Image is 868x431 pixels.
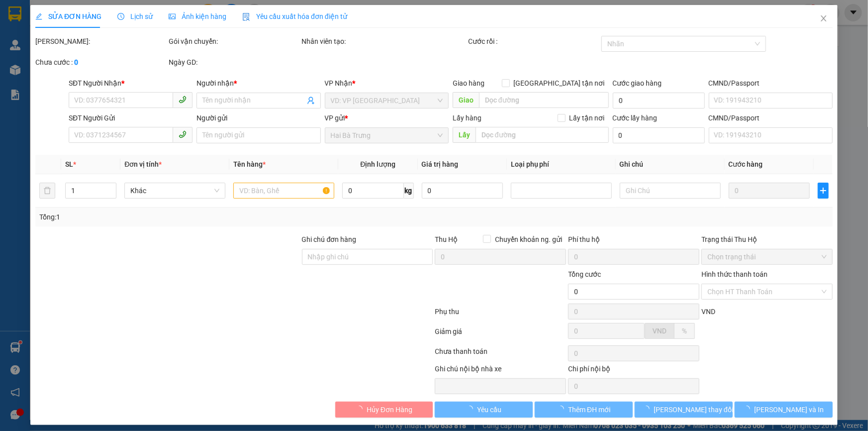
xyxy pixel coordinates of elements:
[568,234,699,249] div: Phí thu hộ
[510,78,609,89] span: [GEOGRAPHIC_DATA] tận nơi
[325,112,449,123] div: VP gửi
[468,36,599,47] div: Cước rồi :
[124,160,162,168] span: Đơn vị tính
[435,235,458,243] span: Thu Hộ
[613,79,662,87] label: Cước giao hàng
[130,183,219,198] span: Khác
[39,212,335,222] div: Tổng: 1
[453,114,482,122] span: Lấy hàng
[654,404,733,415] span: [PERSON_NAME] thay đổi
[35,36,167,47] div: [PERSON_NAME]:
[653,327,667,335] span: VND
[507,155,616,174] th: Loại phụ phí
[435,363,566,378] div: Ghi chú nội bộ nhà xe
[744,406,755,413] span: loading
[434,346,568,363] div: Chưa thanh toán
[434,326,568,343] div: Giảm giá
[709,112,833,123] div: CMND/Passport
[707,249,827,264] span: Chọn trạng thái
[701,234,833,245] div: Trạng thái Thu Hộ
[479,92,609,108] input: Dọc đường
[367,404,412,415] span: Hủy Đơn Hàng
[729,160,763,168] span: Cước hàng
[179,130,187,138] span: phone
[74,58,78,66] b: 0
[65,160,73,168] span: SL
[755,404,824,415] span: [PERSON_NAME] và In
[356,406,367,413] span: loading
[620,183,721,199] input: Ghi Chú
[566,112,609,123] span: Lấy tận nơi
[701,308,715,316] span: VND
[476,127,609,143] input: Dọc đường
[557,406,568,413] span: loading
[453,92,479,108] span: Giao
[233,160,266,168] span: Tên hàng
[491,234,566,245] span: Chuyển khoản ng. gửi
[169,57,300,68] div: Ngày GD:
[404,183,414,199] span: kg
[242,12,347,20] span: Yêu cầu xuất hóa đơn điện tử
[613,114,658,122] label: Cước lấy hàng
[302,249,433,265] input: Ghi chú đơn hàng
[169,12,226,20] span: Ảnh kiện hàng
[179,96,187,104] span: phone
[568,404,610,415] span: Thêm ĐH mới
[169,36,300,47] div: Gói vận chuyển:
[335,402,433,418] button: Hủy Đơn Hàng
[729,183,810,199] input: 0
[701,270,768,278] label: Hình thức thanh toán
[360,160,395,168] span: Định lượng
[39,183,55,199] button: delete
[422,160,459,168] span: Giá trị hàng
[196,112,320,123] div: Người gửi
[635,402,733,418] button: [PERSON_NAME] thay đổi
[643,406,654,413] span: loading
[466,406,477,413] span: loading
[35,13,42,20] span: edit
[616,155,725,174] th: Ghi chú
[307,97,315,105] span: user-add
[613,93,705,108] input: Cước giao hàng
[233,183,334,199] input: VD: Bàn, Ghế
[242,13,250,21] img: icon
[435,402,533,418] button: Yêu cầu
[810,5,838,33] button: Close
[302,235,357,243] label: Ghi chú đơn hàng
[35,57,167,68] div: Chưa cước :
[302,36,467,47] div: Nhân viên tạo:
[568,270,601,278] span: Tổng cước
[818,183,829,199] button: plus
[331,128,443,143] span: Hai Bà Trưng
[477,404,501,415] span: Yêu cầu
[613,127,705,143] input: Cước lấy hàng
[735,402,833,418] button: [PERSON_NAME] và In
[535,402,633,418] button: Thêm ĐH mới
[117,12,153,20] span: Lịch sử
[69,112,193,123] div: SĐT Người Gửi
[434,306,568,323] div: Phụ thu
[196,78,320,89] div: Người nhận
[709,78,833,89] div: CMND/Passport
[820,14,828,22] span: close
[818,187,828,195] span: plus
[682,327,687,335] span: %
[453,127,476,143] span: Lấy
[453,79,484,87] span: Giao hàng
[69,78,193,89] div: SĐT Người Nhận
[568,363,699,378] div: Chi phí nội bộ
[117,13,124,20] span: clock-circle
[325,79,353,87] span: VP Nhận
[169,13,176,20] span: picture
[35,12,101,20] span: SỬA ĐƠN HÀNG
